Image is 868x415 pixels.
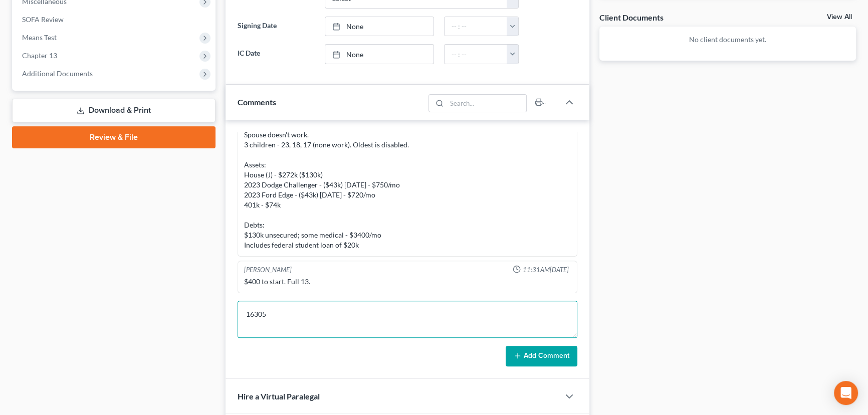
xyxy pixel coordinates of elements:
span: Additional Documents [22,69,93,78]
div: Income: $168k/yr Spouse doesn't work. 3 children - 23, 18, 17 (none work). Oldest is disabled. As... [244,110,571,250]
div: Open Intercom Messenger [834,381,858,405]
span: 11:31AM[DATE] [523,265,569,275]
span: Hire a Virtual Paralegal [238,391,320,401]
a: Review & File [12,126,215,148]
span: SOFA Review [22,15,64,24]
a: Download & Print [12,99,215,122]
input: Search... [447,95,526,112]
label: Signing Date [233,17,320,37]
input: -- : -- [445,17,508,36]
p: No client documents yet. [607,35,848,45]
input: -- : -- [445,45,508,64]
div: [PERSON_NAME] [244,265,292,275]
a: None [325,17,433,36]
button: Add Comment [506,346,577,367]
span: Comments [238,97,276,107]
a: SOFA Review [14,11,215,29]
span: Chapter 13 [22,51,57,60]
label: IC Date [233,44,320,64]
a: None [325,45,433,64]
div: $400 to start. Full 13. [244,277,571,287]
span: Means Test [22,33,57,42]
a: View All [827,14,852,21]
div: Client Documents [599,12,664,23]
